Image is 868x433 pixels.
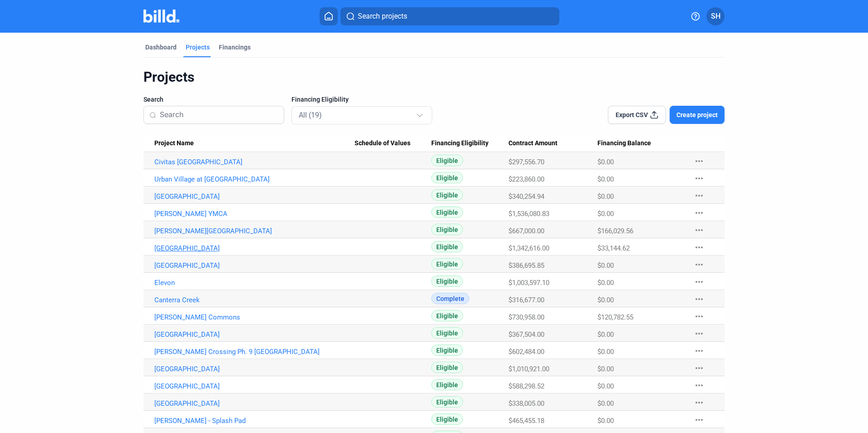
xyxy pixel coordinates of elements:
a: [GEOGRAPHIC_DATA] [154,382,355,390]
mat-icon: more_horiz [694,242,705,253]
span: SH [711,11,720,22]
div: Projects [143,69,725,86]
mat-icon: more_horiz [694,156,705,167]
span: $338,005.00 [508,399,544,408]
span: $0.00 [597,158,614,166]
span: $602,484.00 [508,348,544,356]
a: [GEOGRAPHIC_DATA] [154,365,355,373]
span: Eligible [431,172,463,183]
span: Search projects [358,11,407,22]
span: Search [143,95,163,104]
span: $0.00 [597,192,614,201]
button: Export CSV [608,106,666,124]
span: Export CSV [616,110,648,119]
span: $367,504.00 [508,330,544,339]
div: Contract Amount [508,139,597,148]
div: Schedule of Values [355,139,431,148]
span: $0.00 [597,261,614,270]
span: Create project [676,110,718,119]
span: Financing Balance [597,139,651,148]
span: $0.00 [597,210,614,218]
mat-icon: more_horiz [694,225,705,236]
span: $730,958.00 [508,313,544,321]
span: Eligible [431,207,463,218]
span: Eligible [431,344,463,356]
span: $1,536,080.83 [508,210,549,218]
mat-icon: more_horiz [694,328,705,339]
span: Schedule of Values [355,139,410,148]
a: [GEOGRAPHIC_DATA] [154,244,355,252]
mat-icon: more_horiz [694,363,705,374]
span: $120,782.55 [597,313,633,321]
div: Financing Balance [597,139,685,148]
input: Search [160,105,278,124]
span: $166,029.56 [597,227,633,235]
span: $297,556.70 [508,158,544,166]
span: $0.00 [597,365,614,373]
mat-icon: more_horiz [694,397,705,408]
span: $223,860.00 [508,175,544,183]
a: [PERSON_NAME] - Splash Pad [154,417,355,425]
span: $1,003,597.10 [508,279,549,287]
span: Eligible [431,155,463,166]
mat-icon: more_horiz [694,190,705,201]
span: Complete [431,293,469,304]
span: Eligible [431,413,463,425]
mat-icon: more_horiz [694,276,705,287]
a: [PERSON_NAME][GEOGRAPHIC_DATA] [154,227,355,235]
span: $0.00 [597,330,614,339]
a: [GEOGRAPHIC_DATA] [154,330,355,339]
span: Eligible [431,189,463,201]
span: Eligible [431,241,463,252]
span: Eligible [431,310,463,321]
span: Eligible [431,224,463,235]
span: Financing Eligibility [291,95,349,104]
span: Eligible [431,327,463,339]
a: [GEOGRAPHIC_DATA] [154,261,355,270]
button: SH [706,7,725,25]
mat-icon: more_horiz [694,414,705,425]
mat-icon: more_horiz [694,380,705,391]
span: $0.00 [597,417,614,425]
a: [PERSON_NAME] Commons [154,313,355,321]
span: Financing Eligibility [431,139,488,148]
span: $0.00 [597,296,614,304]
span: $0.00 [597,279,614,287]
span: $588,298.52 [508,382,544,390]
span: $340,254.94 [508,192,544,201]
span: $0.00 [597,399,614,408]
span: $1,010,921.00 [508,365,549,373]
a: Elevon [154,279,355,287]
a: [GEOGRAPHIC_DATA] [154,192,355,201]
a: [GEOGRAPHIC_DATA] [154,399,355,408]
span: $1,342,616.00 [508,244,549,252]
div: Dashboard [145,43,177,52]
a: [PERSON_NAME] YMCA [154,210,355,218]
span: $316,677.00 [508,296,544,304]
button: Create project [670,106,725,124]
div: Financing Eligibility [431,139,509,148]
span: Eligible [431,379,463,390]
a: Urban Village at [GEOGRAPHIC_DATA] [154,175,355,183]
span: Eligible [431,258,463,270]
div: Project Name [154,139,355,148]
span: $0.00 [597,382,614,390]
span: $386,695.85 [508,261,544,270]
mat-icon: more_horiz [694,311,705,322]
mat-select-trigger: All (19) [299,111,322,119]
span: $0.00 [597,175,614,183]
div: Financings [219,43,251,52]
span: Eligible [431,276,463,287]
span: $465,455.18 [508,417,544,425]
img: Billd Company Logo [143,10,179,23]
mat-icon: more_horiz [694,173,705,184]
span: Eligible [431,362,463,373]
a: Civitas [GEOGRAPHIC_DATA] [154,158,355,166]
mat-icon: more_horiz [694,345,705,356]
span: $33,144.62 [597,244,630,252]
a: [PERSON_NAME] Crossing Ph. 9 [GEOGRAPHIC_DATA] [154,348,355,356]
span: $667,000.00 [508,227,544,235]
div: Projects [186,43,210,52]
mat-icon: more_horiz [694,259,705,270]
button: Search projects [340,7,559,25]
